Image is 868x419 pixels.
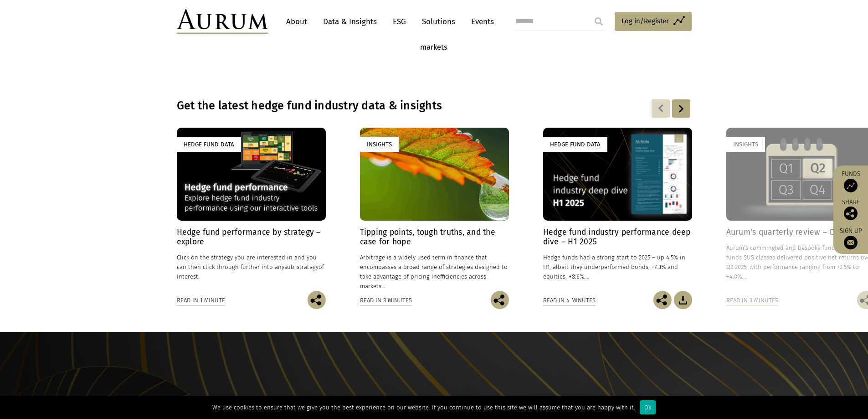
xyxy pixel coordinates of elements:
[177,253,326,281] p: Click on the strategy you are interested in and you can then click through further into any of in...
[590,12,608,31] input: Submit
[844,179,858,192] img: Access Funds
[467,13,494,30] a: Events
[177,99,574,113] h3: Get the latest hedge fund industry data & insights
[360,128,509,291] a: Insights Tipping points, tough truths, and the case for hope Arbitrage is a widely used term in f...
[726,137,765,152] div: Insights
[177,9,268,34] img: Aurum
[640,400,656,414] div: Ok
[360,253,509,291] p: Arbitrage is a widely used term in finance that encompasses a broad range of strategies designed ...
[360,295,412,305] div: Read in 3 minutes
[308,291,326,309] img: Share this post
[360,137,399,152] div: Insights
[403,19,465,52] strong: Capital protection during turbulent markets
[177,228,326,247] h4: Hedge fund performance by strategy – explore
[388,13,411,30] a: ESG
[543,128,692,291] a: Hedge Fund Data Hedge fund industry performance deep dive – H1 2025 Hedge funds had a strong star...
[653,291,672,309] img: Share this post
[543,137,607,152] div: Hedge Fund Data
[177,295,225,305] div: Read in 1 minute
[838,227,863,249] a: Sign up
[318,13,381,30] a: Data & Insights
[615,12,692,31] a: Log in/Register
[838,170,863,192] a: Funds
[491,291,509,309] img: Share this post
[177,128,326,291] a: Hedge Fund Data Hedge fund performance by strategy – explore Click on the strategy you are intere...
[543,228,692,247] h4: Hedge fund industry performance deep dive – H1 2025
[621,16,669,26] span: Log in/Register
[674,291,692,309] img: Download Article
[838,199,863,220] div: Share
[543,253,692,281] p: Hedge funds had a strong start to 2025 – up 4.5% in H1, albeit they underperformed bonds, +7.3% a...
[360,228,509,247] h4: Tipping points, tough truths, and the case for hope
[284,264,318,270] span: sub-strategy
[417,13,460,30] a: Solutions
[844,207,858,220] img: Share this post
[726,295,778,305] div: Read in 3 minutes
[282,13,312,30] a: About
[177,137,241,152] div: Hedge Fund Data
[543,295,596,305] div: Read in 4 minutes
[844,236,858,249] img: Sign up to our newsletter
